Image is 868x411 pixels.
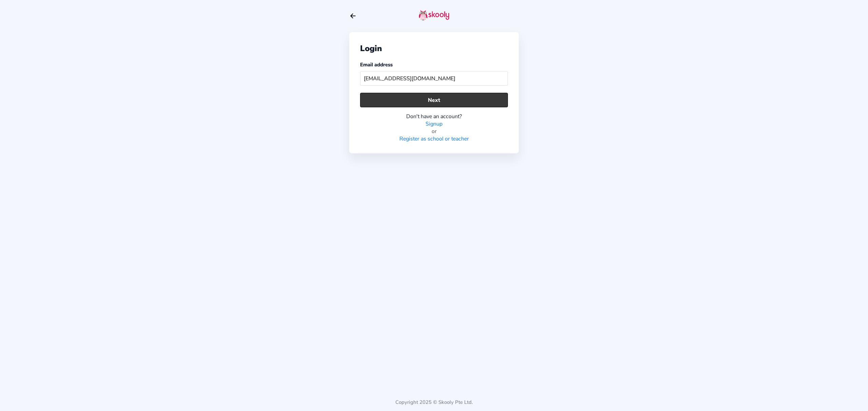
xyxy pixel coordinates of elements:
label: Email address [360,61,393,68]
div: or [360,128,508,135]
button: Next [360,93,508,107]
button: arrow back outline [349,12,357,20]
input: Your email address [360,71,508,86]
a: Register as school or teacher [399,135,469,143]
img: skooly-logo.png [419,10,449,21]
a: Signup [426,120,442,128]
div: Don't have an account? [360,113,508,120]
div: Login [360,43,508,54]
